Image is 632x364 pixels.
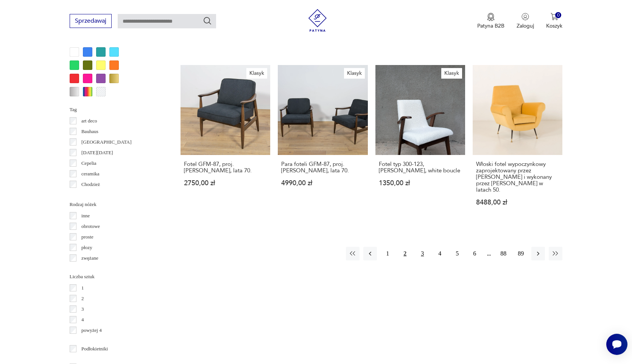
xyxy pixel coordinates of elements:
[184,161,267,174] h3: Fotel GFM-87, proj. [PERSON_NAME], lata 70.
[398,247,412,260] button: 2
[203,16,212,25] button: Szukaj
[517,22,534,29] p: Zaloguj
[381,247,394,260] button: 1
[477,22,504,29] p: Patyna B2B
[476,199,559,206] p: 8488,00 zł
[81,138,132,146] p: [GEOGRAPHIC_DATA]
[514,247,528,260] button: 89
[70,200,162,209] p: Rodzaj nóżek
[81,305,84,313] p: 3
[375,65,465,220] a: KlasykFotel typ 300-123, M. Puchała, white boucleFotel typ 300-123, [PERSON_NAME], white boucle13...
[450,247,464,260] button: 5
[81,170,100,178] p: ceramika
[81,254,98,262] p: zwężane
[477,13,504,29] a: Ikona medaluPatyna B2B
[70,273,162,281] p: Liczba sztuk
[281,180,364,186] p: 4990,00 zł
[81,212,90,220] p: inne
[379,180,462,186] p: 1350,00 zł
[546,22,562,29] p: Koszyk
[81,159,97,167] p: Cepelia
[477,13,504,29] button: Patyna B2B
[70,19,112,24] a: Sprzedawaj
[81,127,98,136] p: Bauhaus
[81,294,84,303] p: 2
[468,247,481,260] button: 6
[81,345,108,353] p: Podłokietniki
[70,105,162,114] p: Tag
[416,247,429,260] button: 3
[81,191,100,199] p: Ćmielów
[555,12,562,19] div: 0
[81,222,100,231] p: obrotowe
[606,334,627,355] iframe: Smartsupp widget button
[521,13,529,20] img: Ikonka użytkownika
[433,247,447,260] button: 4
[81,233,93,241] p: proste
[306,9,329,32] img: Patyna - sklep z meblami i dekoracjami vintage
[517,13,534,29] button: Zaloguj
[81,326,102,335] p: powyżej 4
[184,180,267,186] p: 2750,00 zł
[81,117,97,125] p: art deco
[278,65,367,220] a: KlasykPara foteli GFM-87, proj. J. Kędziorek, lata 70.Para foteli GFM-87, proj. [PERSON_NAME], la...
[551,13,558,20] img: Ikona koszyka
[70,14,112,28] button: Sprzedawaj
[473,65,562,220] a: Włoski fotel wypoczynkowy zaprojektowany przez Gigi Radice i wykonany przez Minotti w latach 50.W...
[281,161,364,174] h3: Para foteli GFM-87, proj. [PERSON_NAME], lata 70.
[81,243,92,252] p: płozy
[181,65,270,220] a: KlasykFotel GFM-87, proj. J. Kędziorek, lata 70.Fotel GFM-87, proj. [PERSON_NAME], lata 70.2750,0...
[81,180,100,189] p: Chodzież
[476,161,559,193] h3: Włoski fotel wypoczynkowy zaprojektowany przez [PERSON_NAME] i wykonany przez [PERSON_NAME] w lat...
[81,149,113,157] p: [DATE][DATE]
[81,284,84,292] p: 1
[379,161,462,174] h3: Fotel typ 300-123, [PERSON_NAME], white boucle
[497,247,510,260] button: 88
[81,316,84,324] p: 4
[487,13,495,21] img: Ikona medalu
[546,13,562,29] button: 0Koszyk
